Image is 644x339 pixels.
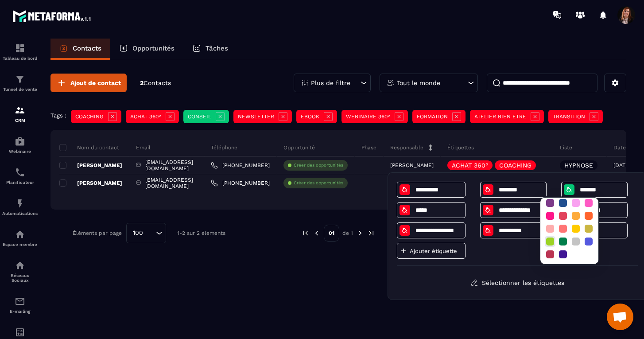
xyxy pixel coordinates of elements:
p: Opportunité [283,144,315,151]
p: Tunnel de vente [2,87,38,92]
button: Sélectionner les étiquettes [464,275,571,291]
p: Ajouter étiquette [410,248,463,254]
p: 1-2 sur 2 éléments [177,230,225,236]
p: TRANSITION [553,113,585,120]
a: formationformationCRM [2,98,38,129]
p: ACHAT 360° [130,113,161,120]
a: social-networksocial-networkRéseaux Sociaux [2,253,38,289]
p: 2 [140,79,171,87]
p: Contacts [73,44,101,52]
p: Créer des opportunités [294,180,343,186]
a: Tâches [183,39,237,60]
span: 100 [130,228,146,238]
p: 01 [324,225,339,242]
img: scheduler [15,167,25,178]
p: Nom du contact [59,144,119,151]
img: next [356,229,364,237]
p: Tags : [50,112,66,119]
span: Ajout de contact [70,78,121,87]
a: formationformationTunnel de vente [2,67,38,98]
p: Email [136,144,151,151]
img: social-network [15,260,25,271]
img: automations [15,198,25,209]
img: automations [15,229,25,240]
p: de 1 [342,230,353,237]
img: email [15,296,25,307]
p: Liste [560,144,572,151]
a: Opportunités [110,39,183,60]
p: Automatisations [2,211,38,216]
p: CRM [2,118,38,123]
a: Ouvrir le chat [607,304,633,330]
p: Tâches [206,44,228,52]
p: ATELIER BIEN ETRE [474,113,526,120]
p: E-mailing [2,309,38,314]
p: Réseaux Sociaux [2,273,38,283]
img: logo [12,8,92,24]
p: Phase [361,144,376,151]
p: Espace membre [2,242,38,247]
a: emailemailE-mailing [2,289,38,320]
p: Responsable [390,144,423,151]
p: Créer des opportunités [294,162,343,168]
p: Plus de filtre [311,80,350,86]
p: Tableau de bord [2,56,38,61]
a: [PHONE_NUMBER] [211,162,270,169]
img: next [367,229,375,237]
img: accountant [15,327,25,338]
a: schedulerschedulerPlanificateur [2,160,38,191]
input: Search for option [146,228,154,238]
p: WEBINAIRE 360° [346,113,390,120]
p: Opportunités [132,44,175,52]
a: formationformationTableau de bord [2,36,38,67]
img: automations [15,136,25,147]
p: Webinaire [2,149,38,154]
img: formation [15,74,25,85]
img: formation [15,105,25,116]
span: Contacts [144,79,171,86]
a: automationsautomationsEspace membre [2,222,38,253]
a: Contacts [50,39,110,60]
p: Planificateur [2,180,38,185]
p: EBOOK [301,113,319,120]
a: automationsautomationsAutomatisations [2,191,38,222]
p: COACHING [75,113,104,120]
p: NEWSLETTER [238,113,274,120]
p: Tout le monde [397,80,440,86]
p: COACHING [499,162,531,168]
p: Étiquettes [447,144,474,151]
p: CONSEIL [188,113,211,120]
button: Ajout de contact [50,74,127,92]
div: Search for option [126,223,166,243]
a: automationsautomationsWebinaire [2,129,38,160]
p: Téléphone [211,144,237,151]
a: [PHONE_NUMBER] [211,179,270,187]
p: [PERSON_NAME] [390,162,434,168]
img: prev [313,229,321,237]
p: ACHAT 360° [452,162,488,168]
img: prev [302,229,310,237]
p: FORMATION [417,113,448,120]
img: formation [15,43,25,54]
p: HYPNOSE [564,162,593,168]
p: Éléments par page [73,230,122,236]
p: [PERSON_NAME] [59,162,122,169]
p: [PERSON_NAME] [59,179,122,187]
